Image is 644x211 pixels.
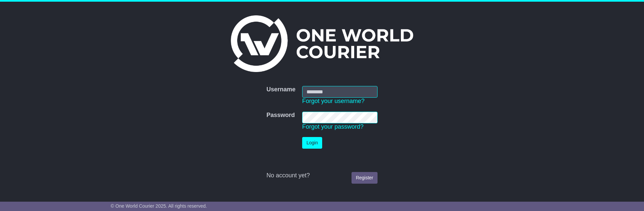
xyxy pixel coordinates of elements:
[302,123,364,130] a: Forgot your password?
[111,203,207,209] span: © One World Courier 2025. All rights reserved.
[231,15,413,72] img: One World
[266,172,378,179] div: No account yet?
[266,86,295,93] label: Username
[266,112,295,119] label: Password
[352,172,378,184] a: Register
[302,98,365,104] a: Forgot your username?
[302,137,322,149] button: Login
